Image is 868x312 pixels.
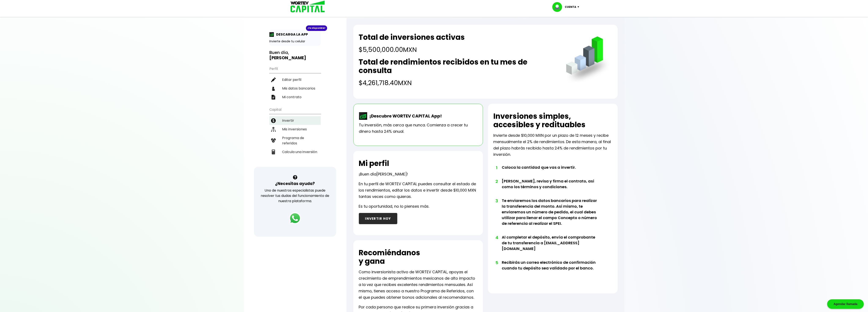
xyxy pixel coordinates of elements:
[496,260,498,266] span: 5
[269,116,321,125] a: Invertir
[269,39,321,44] p: Invierte desde tu celular
[359,181,477,200] p: En tu perfil de WORTEV CAPITAL puedes consultar el estado de los rendimientos, editar los datos e...
[827,299,864,309] div: Agendar llamada
[359,213,397,224] button: INVERTIR HOY
[564,36,612,84] img: grafica.516fef24.png
[565,4,576,10] p: Cuenta
[259,188,331,204] p: Uno de nuestros especialistas puede resolver tus dudas del funcionamiento de nuestra plataforma.
[576,6,582,8] img: icon-down
[359,78,557,88] h4: $4,261,718.40 MXN
[269,32,274,37] img: app-icon
[275,181,315,187] h3: ¿Necesitas ayuda?
[359,269,477,301] p: Como inversionista activo de WORTEV CAPITAL, apoyas el crecimiento de emprendimientos mexicanos d...
[359,159,389,168] h2: Mi perfil
[496,198,498,204] span: 3
[359,112,367,120] img: wortev-capital-app-icon
[269,148,321,156] a: Calcula una inversión
[289,212,301,224] img: logos_whatsapp-icon.242b2217.svg
[502,234,600,260] li: Al completar el depósito, envía el comprobante de tu transferencia a [EMAIL_ADDRESS][DOMAIN_NAME]
[359,58,557,75] h2: Total de rendimientos recibidos en tu mes de consulta
[359,248,420,265] h2: Recomiéndanos y gana
[359,171,408,177] p: ¡Buen día !
[367,113,442,119] p: ¡Descubre WORTEV CAPITAL App!
[269,50,321,61] h3: Buen día,
[496,164,498,171] span: 1
[271,95,276,99] img: contrato-icon.f2db500c.svg
[359,122,477,135] p: Tu inversión, más cerca que nunca. Comienza a crecer tu dinero hasta 24% anual.
[502,178,600,198] li: [PERSON_NAME], revisa y firma el contrato, así como los términos y condiciones.
[269,134,321,148] a: Programa de referidos
[269,84,321,93] a: Mis datos bancarios
[496,234,498,241] span: 4
[271,86,276,91] img: datos-icon.10cf9172.svg
[271,138,276,143] img: recomiendanos-icon.9b8e9327.svg
[359,33,465,41] h2: Total de inversiones activas
[502,164,600,178] li: Coloca la cantidad que vas a invertir.
[271,77,276,82] img: editar-icon.952d3147.svg
[306,25,327,31] div: ¡Ya disponible!
[494,112,612,129] h2: Inversiones simples, accesibles y redituables
[359,45,465,54] h4: $5,500,000.00 MXN
[269,125,321,134] a: Mis inversiones
[269,64,321,101] ul: Perfil
[269,75,321,84] a: Editar perfil
[502,260,600,279] li: Recibirás un correo electrónico de confirmación cuando tu depósito sea validado por el banco.
[269,105,321,167] ul: Capital
[269,55,306,61] b: [PERSON_NAME]
[271,118,276,123] img: invertir-icon.b3b967d7.svg
[274,32,308,37] p: DESCARGA LA APP
[502,198,600,234] li: Te enviaremos los datos bancarios para realizar la transferencia del monto. Así mismo, te enviare...
[269,93,321,101] a: Mi contrato
[271,127,276,132] img: inversiones-icon.6695dc30.svg
[494,132,612,158] p: Invierte desde $10,000 MXN por un plazo de 12 meses y recibe mensualmente el 2% de rendimientos. ...
[496,178,498,185] span: 2
[552,2,565,12] img: profile-image
[377,171,407,177] span: [PERSON_NAME]
[359,203,429,210] p: Es tu oportunidad, no lo pienses más.
[271,150,276,154] img: calculadora-icon.17d418c4.svg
